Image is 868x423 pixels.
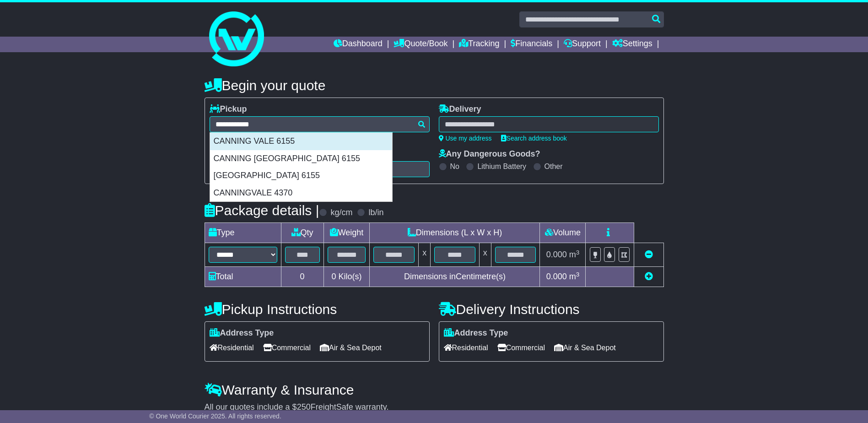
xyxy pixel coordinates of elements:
[334,37,383,52] a: Dashboard
[149,412,281,420] span: © One World Courier 2025. All rights reserved.
[205,267,281,287] td: Total
[511,37,552,52] a: Financials
[330,208,352,218] label: kg/cm
[459,37,499,52] a: Tracking
[439,135,492,142] a: Use my address
[281,223,323,243] td: Qty
[546,272,567,281] span: 0.000
[439,302,664,317] h4: Delivery Instructions
[205,223,281,243] td: Type
[205,302,430,317] h4: Pickup Instructions
[205,402,664,412] div: All our quotes include a $ FreightSafe warranty.
[368,208,383,218] label: lb/in
[645,272,653,281] a: Add new item
[205,203,319,218] h4: Package details |
[501,135,567,142] a: Search address book
[439,149,540,159] label: Any Dangerous Goods?
[546,250,567,259] span: 0.000
[394,37,447,52] a: Quote/Book
[210,167,392,184] div: [GEOGRAPHIC_DATA] 6155
[370,267,540,287] td: Dimensions in Centimetre(s)
[564,37,601,52] a: Support
[323,223,370,243] td: Weight
[444,328,508,338] label: Address Type
[612,37,652,52] a: Settings
[210,184,392,202] div: CANNINGVALE 4370
[210,341,254,355] span: Residential
[210,104,247,114] label: Pickup
[444,341,488,355] span: Residential
[569,250,580,259] span: m
[540,223,586,243] td: Volume
[439,104,481,114] label: Delivery
[370,223,540,243] td: Dimensions (L x W x H)
[545,162,563,171] label: Other
[576,271,580,278] sup: 3
[497,341,545,355] span: Commercial
[205,78,664,93] h4: Begin your quote
[320,341,382,355] span: Air & Sea Depot
[210,150,392,168] div: CANNING [GEOGRAPHIC_DATA] 6155
[210,328,274,338] label: Address Type
[205,382,664,397] h4: Warranty & Insurance
[576,249,580,256] sup: 3
[554,341,616,355] span: Air & Sea Depot
[281,267,323,287] td: 0
[645,250,653,259] a: Remove this item
[479,243,491,267] td: x
[569,272,580,281] span: m
[323,267,370,287] td: Kilo(s)
[297,402,311,412] span: 250
[477,162,526,171] label: Lithium Battery
[210,116,430,132] typeahead: Please provide city
[331,272,336,281] span: 0
[210,133,392,150] div: CANNING VALE 6155
[450,162,459,171] label: No
[263,341,311,355] span: Commercial
[419,243,431,267] td: x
